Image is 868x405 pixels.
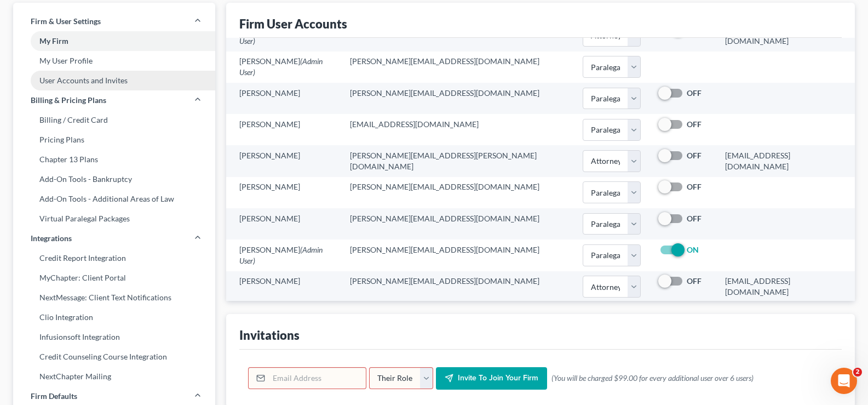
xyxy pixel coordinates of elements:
[226,83,341,114] td: [PERSON_NAME]
[341,114,574,145] td: [EMAIL_ADDRESS][DOMAIN_NAME]
[13,110,215,130] a: Billing / Credit Card
[226,145,341,176] td: [PERSON_NAME]
[269,368,366,389] input: Email Address
[687,151,702,160] strong: OFF
[226,52,341,83] td: [PERSON_NAME]
[853,368,862,377] span: 2
[13,169,215,189] a: Add-On Tools - Bankruptcy
[13,288,215,307] a: NextMessage: Client Text Notifications
[13,31,215,51] a: My Firm
[13,307,215,327] a: Clio Integration
[239,327,300,343] div: Invitations
[13,51,215,71] a: My User Profile
[551,373,754,384] span: (You will be charged $99.00 for every additional user over 6 users)
[341,145,574,176] td: [PERSON_NAME][EMAIL_ADDRESS][PERSON_NAME][DOMAIN_NAME]
[13,268,215,288] a: MyChapter: Client Portal
[341,239,574,271] td: [PERSON_NAME][EMAIL_ADDRESS][DOMAIN_NAME]
[13,71,215,90] a: User Accounts and Invites
[341,271,574,303] td: [PERSON_NAME][EMAIL_ADDRESS][DOMAIN_NAME]
[13,150,215,169] a: Chapter 13 Plans
[226,239,341,271] td: [PERSON_NAME]
[13,229,215,248] a: Integrations
[13,367,215,386] a: NextChapter Mailing
[226,271,341,303] td: [PERSON_NAME]
[31,233,72,244] span: Integrations
[687,182,702,191] strong: OFF
[226,208,341,239] td: [PERSON_NAME]
[239,245,323,265] span: (Admin User)
[13,347,215,367] a: Credit Counseling Course Integration
[341,83,574,114] td: [PERSON_NAME][EMAIL_ADDRESS][DOMAIN_NAME]
[687,88,702,98] strong: OFF
[831,368,857,394] iframe: Intercom live chat
[687,276,702,286] strong: OFF
[341,52,574,83] td: [PERSON_NAME][EMAIL_ADDRESS][DOMAIN_NAME]
[436,367,547,390] button: Invite to join your firm
[687,214,702,223] strong: OFF
[687,119,702,129] strong: OFF
[13,12,215,31] a: Firm & User Settings
[31,391,77,402] span: Firm Defaults
[341,208,574,239] td: [PERSON_NAME][EMAIL_ADDRESS][DOMAIN_NAME]
[716,271,855,303] td: [EMAIL_ADDRESS][DOMAIN_NAME]
[13,130,215,150] a: Pricing Plans
[13,248,215,268] a: Credit Report Integration
[226,114,341,145] td: [PERSON_NAME]
[239,16,347,32] div: Firm User Accounts
[239,25,323,45] span: (Admin User)
[13,327,215,347] a: Infusionsoft Integration
[13,209,215,229] a: Virtual Paralegal Packages
[226,177,341,208] td: [PERSON_NAME]
[341,177,574,208] td: [PERSON_NAME][EMAIL_ADDRESS][DOMAIN_NAME]
[31,16,101,27] span: Firm & User Settings
[458,374,538,383] span: Invite to join your firm
[13,90,215,110] a: Billing & Pricing Plans
[716,145,855,176] td: [EMAIL_ADDRESS][DOMAIN_NAME]
[31,95,106,106] span: Billing & Pricing Plans
[13,189,215,209] a: Add-On Tools - Additional Areas of Law
[687,245,699,254] strong: ON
